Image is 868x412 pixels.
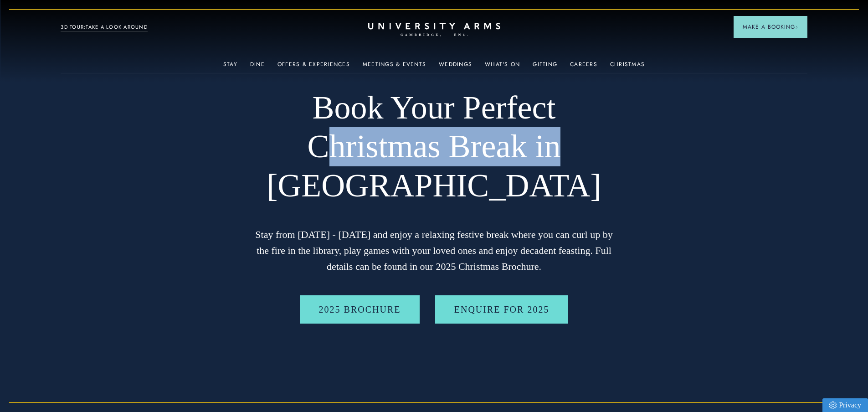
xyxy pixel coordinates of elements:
[223,61,237,73] a: Stay
[435,295,569,324] a: Enquire for 2025
[570,61,597,73] a: Careers
[743,23,798,31] span: Make a Booking
[533,61,557,73] a: Gifting
[485,61,520,73] a: What's On
[439,61,472,73] a: Weddings
[368,23,500,37] a: Home
[822,398,868,412] a: Privacy
[277,61,350,73] a: Offers & Experiences
[300,295,420,324] a: 2025 BROCHURE
[252,88,616,206] h1: Book Your Perfect Christmas Break in [GEOGRAPHIC_DATA]
[734,16,807,38] button: Make a BookingArrow icon
[795,26,798,29] img: Arrow icon
[252,227,616,275] p: Stay from [DATE] - [DATE] and enjoy a relaxing festive break where you can curl up by the fire in...
[61,23,148,31] a: 3D TOUR:TAKE A LOOK AROUND
[829,402,837,409] img: Privacy
[363,61,426,73] a: Meetings & Events
[250,61,265,73] a: Dine
[610,61,645,73] a: Christmas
